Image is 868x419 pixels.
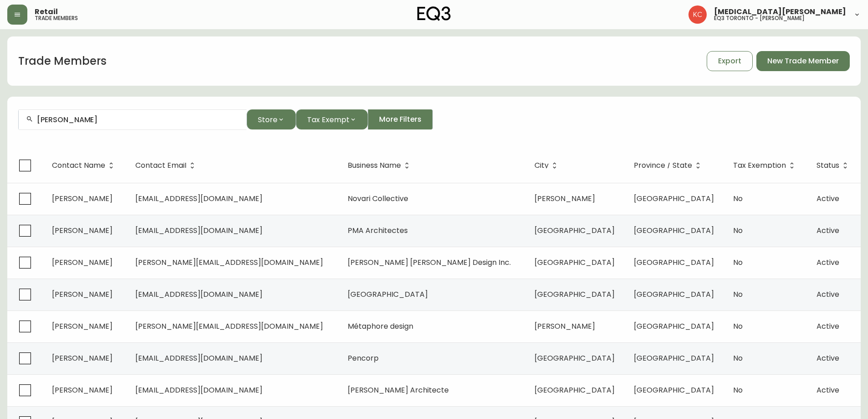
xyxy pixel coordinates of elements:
[135,225,262,236] span: [EMAIL_ADDRESS][DOMAIN_NAME]
[52,353,113,363] span: [PERSON_NAME]
[534,163,549,168] span: City
[135,193,262,204] span: [EMAIL_ADDRESS][DOMAIN_NAME]
[135,289,262,300] span: [EMAIL_ADDRESS][DOMAIN_NAME]
[718,56,741,66] span: Export
[534,225,615,236] span: [GEOGRAPHIC_DATA]
[733,385,743,395] span: No
[135,257,323,268] span: [PERSON_NAME][EMAIL_ADDRESS][DOMAIN_NAME]
[733,289,743,300] span: No
[534,289,615,300] span: [GEOGRAPHIC_DATA]
[534,353,615,363] span: [GEOGRAPHIC_DATA]
[733,257,743,268] span: No
[534,385,615,395] span: [GEOGRAPHIC_DATA]
[733,353,743,363] span: No
[634,163,692,168] span: Province / State
[135,161,198,170] span: Contact Email
[534,257,615,268] span: [GEOGRAPHIC_DATA]
[534,321,595,331] span: [PERSON_NAME]
[135,163,186,168] span: Contact Email
[634,193,714,204] span: [GEOGRAPHIC_DATA]
[35,8,58,16] span: Retail
[634,353,714,363] span: [GEOGRAPHIC_DATA]
[368,109,433,129] button: More Filters
[634,225,714,236] span: [GEOGRAPHIC_DATA]
[733,193,743,204] span: No
[817,321,839,331] span: Active
[634,161,704,170] span: Province / State
[348,257,511,268] span: [PERSON_NAME] [PERSON_NAME] Design Inc.
[634,321,714,331] span: [GEOGRAPHIC_DATA]
[817,385,839,395] span: Active
[817,161,851,170] span: Status
[258,114,277,125] span: Store
[417,6,451,21] img: logo
[135,385,262,395] span: [EMAIL_ADDRESS][DOMAIN_NAME]
[534,193,595,204] span: [PERSON_NAME]
[348,353,379,363] span: Pencorp
[756,51,850,71] button: New Trade Member
[634,289,714,300] span: [GEOGRAPHIC_DATA]
[688,5,707,24] img: 6487344ffbf0e7f3b216948508909409
[296,109,368,129] button: Tax Exempt
[733,321,743,331] span: No
[348,289,428,300] span: [GEOGRAPHIC_DATA]
[707,51,753,71] button: Export
[733,225,743,236] span: No
[767,56,839,66] span: New Trade Member
[714,8,846,16] span: [MEDICAL_DATA][PERSON_NAME]
[817,163,839,168] span: Status
[52,193,113,204] span: [PERSON_NAME]
[348,161,413,170] span: Business Name
[307,114,349,125] span: Tax Exempt
[379,114,421,124] span: More Filters
[135,321,323,331] span: [PERSON_NAME][EMAIL_ADDRESS][DOMAIN_NAME]
[52,289,113,300] span: [PERSON_NAME]
[733,163,786,168] span: Tax Exemption
[817,353,839,363] span: Active
[817,193,839,204] span: Active
[714,16,805,21] h5: eq3 toronto - [PERSON_NAME]
[348,385,449,395] span: [PERSON_NAME] Architecte
[634,385,714,395] span: [GEOGRAPHIC_DATA]
[348,163,401,168] span: Business Name
[817,289,839,300] span: Active
[37,115,239,124] input: Search
[534,161,560,170] span: City
[817,225,839,236] span: Active
[348,193,408,204] span: Novari Collective
[52,257,113,268] span: [PERSON_NAME]
[817,257,839,268] span: Active
[52,385,113,395] span: [PERSON_NAME]
[135,353,262,363] span: [EMAIL_ADDRESS][DOMAIN_NAME]
[52,225,113,236] span: [PERSON_NAME]
[52,161,117,170] span: Contact Name
[733,161,798,170] span: Tax Exemption
[18,53,107,69] h1: Trade Members
[52,163,105,168] span: Contact Name
[348,321,413,331] span: Métaphore design
[52,321,113,331] span: [PERSON_NAME]
[247,109,296,129] button: Store
[35,16,78,21] h5: trade members
[348,225,408,236] span: PMA Architectes
[634,257,714,268] span: [GEOGRAPHIC_DATA]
